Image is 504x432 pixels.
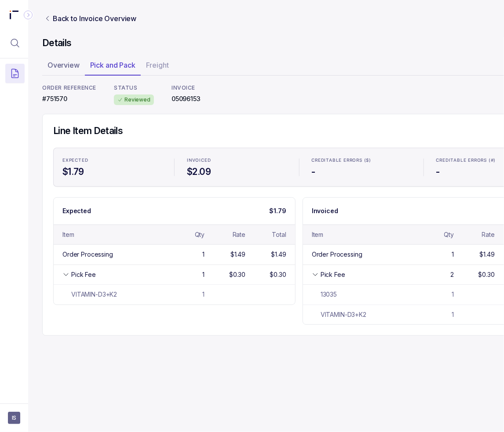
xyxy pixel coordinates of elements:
[195,230,205,239] div: Qty
[202,270,205,279] div: 1
[5,33,25,53] button: Menu Icon Button MagnifyingGlassIcon
[436,158,496,163] p: CREDITABLE ERRORS (#)
[270,270,286,279] div: $0.30
[62,290,117,299] div: VITAMIN-D3+K2
[114,84,154,91] p: STATUS
[62,207,91,215] p: Expected
[230,250,245,259] div: $1.49
[187,158,211,163] p: INVOICED
[233,230,245,239] div: Rate
[42,58,85,76] li: Tab Overview
[62,250,113,259] div: Order Processing
[312,166,411,178] h4: -
[5,64,25,83] button: Menu Icon Button DocumentTextIcon
[42,13,138,24] a: Link Back to Invoice Overview
[114,94,154,105] div: Reviewed
[90,60,135,70] p: Pick and Pack
[452,310,454,319] div: 1
[62,166,162,178] h4: $1.79
[480,250,495,259] div: $1.49
[312,230,323,239] div: Item
[42,84,96,91] p: ORDER REFERENCE
[62,230,74,239] div: Item
[47,60,80,70] p: Overview
[229,270,245,279] div: $0.30
[312,207,338,215] p: Invoiced
[321,270,345,279] div: Pick Fee
[85,58,141,76] li: Tab Pick and Pack
[8,412,20,424] button: User initials
[62,158,88,163] p: EXPECTED
[23,10,33,20] div: Collapse Icon
[57,152,167,183] li: Statistic EXPECTED
[312,250,362,259] div: Order Processing
[172,94,201,103] p: 05096153
[312,158,372,163] p: CREDITABLE ERRORS ($)
[312,310,366,319] div: VITAMIN-D3+K2
[53,13,136,24] p: Back to Invoice Overview
[270,207,286,215] p: $1.79
[187,166,286,178] h4: $2.09
[482,230,495,239] div: Rate
[444,230,454,239] div: Qty
[307,152,416,183] li: Statistic CREDITABLE ERRORS ($)
[182,152,292,183] li: Statistic INVOICED
[452,290,454,299] div: 1
[172,84,201,91] p: INVOICE
[272,230,286,239] div: Total
[450,270,454,279] div: 2
[42,94,96,103] p: #751570
[202,290,205,299] div: 1
[71,270,96,279] div: Pick Fee
[202,250,205,259] div: 1
[478,270,495,279] div: $0.30
[452,250,454,259] div: 1
[312,290,337,299] div: 13035
[271,250,286,259] div: $1.49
